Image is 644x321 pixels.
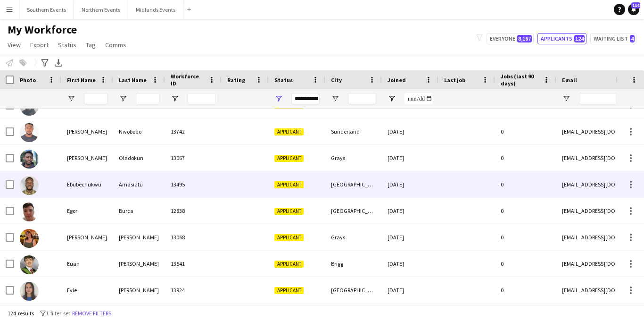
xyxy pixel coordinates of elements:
div: [PERSON_NAME] [61,118,113,144]
div: Amasiatu [113,171,165,197]
div: Evie [61,277,113,303]
div: 0 [495,224,556,250]
div: Grays [325,224,382,250]
button: Open Filter Menu [171,94,179,103]
button: Open Filter Menu [67,94,75,103]
div: [PERSON_NAME] [113,224,165,250]
img: Elisabeth Reed [20,229,39,248]
img: Egor Burca [20,203,39,221]
a: Export [26,39,52,51]
span: Status [58,41,76,49]
button: Midlands Events [128,0,183,19]
button: Everyone8,167 [487,33,534,44]
input: Joined Filter Input [405,93,433,104]
span: 124 [574,35,585,42]
span: Jobs (last 90 days) [501,73,539,87]
div: Brigg [325,251,382,277]
span: Joined [388,76,406,84]
div: [DATE] [382,145,438,171]
div: [DATE] [382,118,438,144]
span: Export [30,41,49,49]
span: 1 filter set [46,310,70,317]
div: 0 [495,171,556,197]
div: 13068 [165,224,222,250]
div: [DATE] [382,198,438,224]
span: Applicant [274,208,304,215]
span: Email [562,76,577,84]
a: Status [54,39,80,51]
div: 0 [495,277,556,303]
span: View [8,41,21,49]
span: Tag [86,41,96,49]
div: 13924 [165,277,222,303]
input: Last Name Filter Input [136,93,159,104]
span: Applicant [274,261,304,268]
div: Burca [113,198,165,224]
div: 0 [495,118,556,144]
div: 13495 [165,171,222,197]
div: 0 [495,251,556,277]
a: Tag [82,39,99,51]
div: Ebubechukwu [61,171,113,197]
span: Applicant [274,287,304,294]
span: Photo [20,76,36,84]
img: David Nwobodo [20,123,39,142]
div: 13067 [165,145,222,171]
div: Euan [61,251,113,277]
button: Open Filter Menu [119,94,127,103]
div: [PERSON_NAME] [61,224,113,250]
span: City [331,76,342,84]
input: City Filter Input [348,93,376,104]
button: Waiting list4 [590,33,636,44]
div: [PERSON_NAME] [61,145,113,171]
div: [DATE] [382,251,438,277]
button: Applicants124 [537,33,586,44]
span: 4 [630,35,635,42]
div: 0 [495,198,556,224]
span: My Workforce [8,23,77,37]
a: Comms [101,39,130,51]
input: Workforce ID Filter Input [188,93,216,104]
span: Applicant [274,234,304,241]
button: Southern Events [19,0,74,19]
div: [GEOGRAPHIC_DATA] [325,277,382,303]
span: First Name [67,76,96,84]
div: 13742 [165,118,222,144]
button: Open Filter Menu [274,94,283,103]
div: [DATE] [382,171,438,197]
div: [DATE] [382,224,438,250]
span: Status [274,76,293,84]
div: Sunderland [325,118,382,144]
img: Evie Turner [20,282,39,301]
div: Egor [61,198,113,224]
span: Workforce ID [171,73,205,87]
button: Northern Events [74,0,128,19]
span: Comms [105,41,126,49]
button: Open Filter Menu [331,94,339,103]
img: Euan Taylor [20,255,39,274]
app-action-btn: Export XLSX [53,57,64,68]
app-action-btn: Advanced filters [39,57,50,68]
div: Grays [325,145,382,171]
div: 0 [495,145,556,171]
div: [PERSON_NAME] [113,277,165,303]
div: [GEOGRAPHIC_DATA] [325,171,382,197]
span: Applicant [274,181,304,188]
button: Remove filters [70,308,113,319]
div: 13541 [165,251,222,277]
span: Last Name [119,76,147,84]
a: 114 [628,4,639,15]
input: First Name Filter Input [84,93,107,104]
img: David Oladokun [20,150,39,169]
div: Nwobodo [113,118,165,144]
span: Rating [227,76,245,84]
div: 12838 [165,198,222,224]
div: Oladokun [113,145,165,171]
div: [DATE] [382,277,438,303]
div: [GEOGRAPHIC_DATA] [325,198,382,224]
span: 8,167 [517,35,532,42]
span: 114 [631,2,640,8]
img: Ebubechukwu Amasiatu [20,176,39,195]
span: Applicant [274,155,304,162]
div: [PERSON_NAME] [113,251,165,277]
